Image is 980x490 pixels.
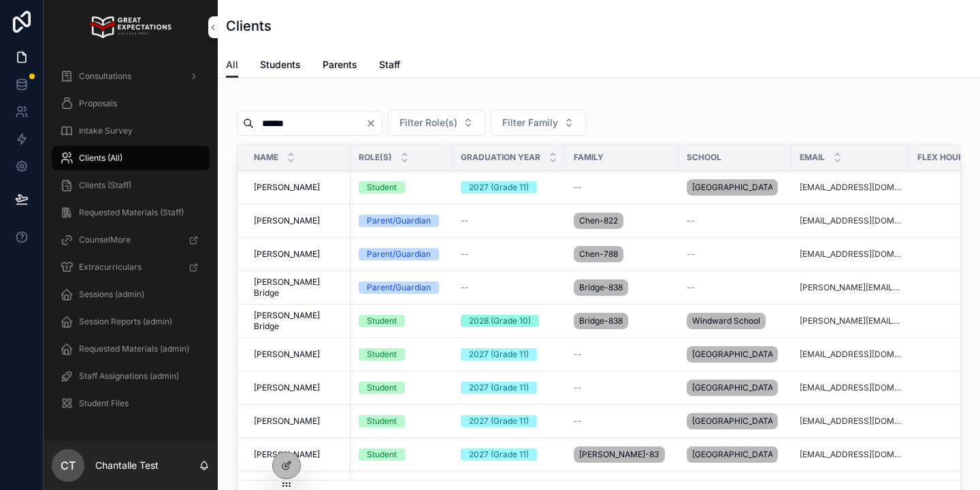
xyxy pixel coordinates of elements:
a: [EMAIL_ADDRESS][DOMAIN_NAME] [800,349,901,360]
span: Requested Materials (Staff) [79,207,184,218]
button: Clear [365,118,382,129]
span: Staff Assignations (admin) [79,371,179,382]
a: [GEOGRAPHIC_DATA] [687,177,783,198]
span: [GEOGRAPHIC_DATA] [692,182,772,193]
a: Parent/Guardian [359,281,444,294]
span: Bridge-838 [579,282,623,293]
a: -- [461,282,557,293]
span: [PERSON_NAME] [254,182,320,193]
div: 2027 (Grade 11) [469,448,529,461]
a: Student [359,315,444,327]
a: [GEOGRAPHIC_DATA] [687,343,783,365]
div: Student [367,315,397,327]
button: Select Button [388,110,485,136]
div: 2027 (Grade 11) [469,382,529,394]
div: Student [367,448,397,461]
a: 2027 (Grade 11) [461,415,557,427]
span: -- [687,215,695,226]
a: Sessions (admin) [52,282,210,307]
div: 2027 (Grade 11) [469,348,529,361]
span: Staff [379,58,400,72]
a: [PERSON_NAME] [254,349,342,360]
span: [PERSON_NAME] [254,416,320,427]
a: Student [359,415,444,427]
div: Parent/Guardian [367,248,431,260]
span: Students [260,58,301,72]
a: Requested Materials (admin) [52,337,210,361]
a: 2027 (Grade 11) [461,382,557,394]
h1: Clients [226,16,272,35]
div: Student [367,382,397,394]
span: [GEOGRAPHIC_DATA] [692,416,772,427]
a: Parents [323,52,357,80]
a: [PERSON_NAME] [254,182,342,193]
a: CounselMore [52,228,210,252]
span: Name [254,152,278,163]
a: Chen-788 [574,243,670,265]
span: Clients (All) [79,153,122,164]
span: [PERSON_NAME] Bridge [254,277,342,298]
span: Chen-822 [579,215,618,226]
span: Filter Role(s) [399,116,457,129]
span: [GEOGRAPHIC_DATA] [692,349,772,360]
div: Student [367,181,397,194]
a: -- [687,282,783,293]
p: Chantalle Test [95,459,159,472]
div: Student [367,348,397,361]
a: Clients (All) [52,146,210,170]
span: School [687,152,721,163]
a: [EMAIL_ADDRESS][DOMAIN_NAME] [800,182,901,193]
span: [PERSON_NAME] [254,449,320,460]
a: [GEOGRAPHIC_DATA] [687,377,783,399]
span: [PERSON_NAME] [254,382,320,393]
span: [PERSON_NAME]-837 [579,449,659,460]
a: Session Reports (admin) [52,309,210,334]
div: scrollable content [44,55,218,433]
span: Bridge-838 [579,316,623,326]
a: [PERSON_NAME][EMAIL_ADDRESS][DOMAIN_NAME] [800,316,901,326]
div: 2028 (Grade 10) [469,315,531,327]
a: Consultations [52,64,210,89]
span: Student Files [79,398,129,409]
a: Proposals [52,91,210,116]
span: -- [574,349,582,360]
a: [EMAIL_ADDRESS][DOMAIN_NAME] [800,416,901,427]
a: Chen-822 [574,210,670,232]
a: [EMAIL_ADDRESS][DOMAIN_NAME] [800,215,901,226]
a: All [226,52,238,78]
span: CT [61,457,76,474]
a: [PERSON_NAME] [254,416,342,427]
a: Intake Survey [52,119,210,143]
a: [EMAIL_ADDRESS][DOMAIN_NAME] [800,449,901,460]
div: 2027 (Grade 11) [469,181,529,194]
span: Proposals [79,98,117,109]
a: -- [574,416,670,427]
span: Intake Survey [79,125,133,136]
a: [PERSON_NAME][EMAIL_ADDRESS][DOMAIN_NAME] [800,282,901,293]
span: -- [687,282,695,293]
a: Student [359,382,444,394]
a: Bridge-838 [574,277,670,298]
span: -- [687,249,695,260]
a: 2028 (Grade 10) [461,315,557,327]
a: Student [359,181,444,194]
a: [PERSON_NAME]-837 [574,444,670,465]
span: Filter Family [502,116,558,129]
a: -- [574,349,670,360]
a: -- [574,382,670,393]
a: [GEOGRAPHIC_DATA] [687,444,783,465]
a: 2027 (Grade 11) [461,448,557,461]
a: [EMAIL_ADDRESS][DOMAIN_NAME] [800,382,901,393]
img: App logo [90,16,171,38]
span: Requested Materials (admin) [79,343,189,354]
span: [PERSON_NAME] [254,215,320,226]
span: Family [574,152,604,163]
a: [EMAIL_ADDRESS][DOMAIN_NAME] [800,249,901,260]
a: 2027 (Grade 11) [461,181,557,194]
span: Session Reports (admin) [79,316,172,327]
a: -- [461,249,557,260]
